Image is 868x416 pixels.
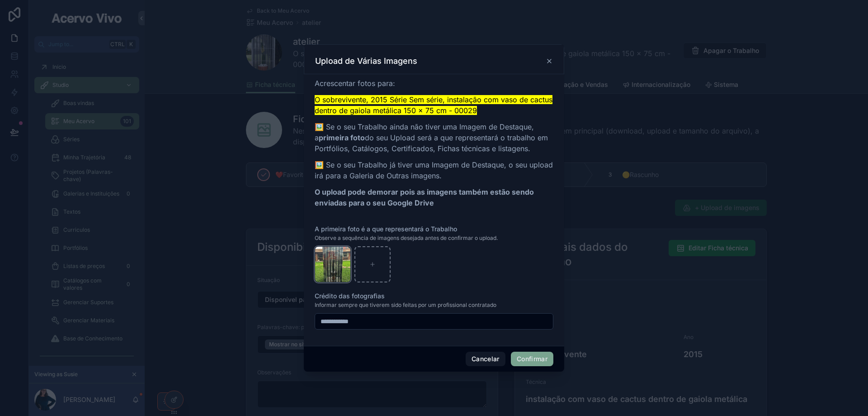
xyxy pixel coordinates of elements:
[315,187,534,207] strong: O upload pode demorar pois as imagens também estão sendo enviadas para o seu Google Drive
[315,56,417,67] h3: Upload de Várias Imagens
[315,95,552,115] mark: O sobrevivente, 2015 Série Sem série, instalação com vaso de cactus dentro de gaiola metálica 150...
[315,121,553,154] p: 🖼️ Se o seu Trabalho ainda não tiver uma Imagem de Destaque, a do seu Upload será a que represent...
[315,234,498,242] span: Observe a sequência de imagens desejada antes de confirmar o upload.
[315,78,553,89] p: Acrescentar fotos para:
[315,292,385,300] span: Crédito das fotografias
[315,159,553,181] p: 🖼️ Se o seu Trabalho já tiver uma Imagem de Destaque, o seu upload irá para a Galeria de Outras i...
[319,133,365,142] strong: primeira foto
[315,225,457,233] span: A primeira foto é a que representará o Trabalho
[511,352,553,366] button: Confirmar
[466,352,505,366] button: Cancelar
[315,301,496,309] span: Informar sempre que tiverem sido feitas por um profissional contratado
